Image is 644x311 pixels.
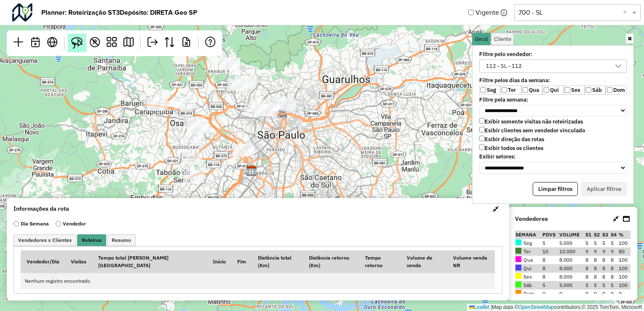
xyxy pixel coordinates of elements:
[515,281,542,290] td: Sáb
[480,87,486,93] input: Seg
[542,239,559,247] td: 5
[474,153,632,160] label: Exibir setores:
[602,239,610,247] td: 5
[515,239,542,247] td: Seg
[626,34,633,43] a: Ocultar filtros
[585,86,606,95] label: Sáb
[610,239,619,247] td: 5
[479,145,543,152] label: Exibir todos os clientes
[180,133,201,146] div: 78253-0 - Extra Osasco Umuarama
[542,247,559,256] td: 10
[93,38,97,45] span: R
[610,273,619,281] td: 8
[21,273,495,290] td: Nenhum registro encontrado
[71,37,83,49] img: Selecionar atividades - laço
[18,238,72,243] span: Vendedores x Clientes
[479,127,485,132] input: Exibir clientes sem vendedor vinculado
[474,97,632,103] label: Filtre pela semana:
[174,97,196,109] div: 54280-6 - Extra H. Maria Lj 1859
[56,220,61,228] input: Vendedor
[27,34,44,53] a: Planner D+1 ou D-1
[112,238,131,243] span: Resumo
[178,34,195,53] a: Exportar frequência em lote
[559,281,585,290] td: 5.000
[618,273,631,281] td: 100
[618,231,631,239] th: % total clientes quinzenais
[219,57,240,70] div: 58730-3 - Extra Taipas Lj 1852
[593,231,602,239] th: S2
[602,290,610,298] td: 0
[147,98,168,111] div: 15505-5 - Carrefour Tambore(Tbe) (Loja) PROM
[610,290,619,298] td: 0
[515,231,542,239] th: Semana
[500,86,521,95] label: Ter
[479,118,583,125] label: Exibir somente visitas não roteirizadas
[120,8,197,18] strong: Depósito: DIRETA Geo SP
[542,256,559,264] td: 8
[593,290,602,298] td: 0
[618,239,631,247] td: 100
[585,264,593,273] td: 8
[483,60,525,72] div: 112 - SL - 112
[448,250,495,273] th: Volume venda NR
[502,87,507,93] input: Ter
[491,304,492,310] span: |
[618,247,631,256] td: 80
[593,239,602,247] td: 5
[559,239,585,247] td: 5.000
[602,281,610,290] td: 5
[161,34,178,53] a: Exportar dados vendas
[252,250,303,273] th: Distância total (Km)
[585,239,593,247] td: 5
[602,264,610,273] td: 8
[103,34,120,53] a: Gabarito
[515,273,542,281] td: Sex
[623,8,630,18] span: Clear all
[303,250,359,273] th: Distância retorno (Km)
[606,86,627,95] label: Dom
[479,136,544,143] label: Exibir direção das rotas
[618,281,631,290] td: 100
[544,87,549,93] input: Qui
[479,127,585,134] label: Exibir clientes sem vendedor vinculado
[618,290,631,298] td: 0
[479,86,500,95] label: Seg
[593,256,602,264] td: 8
[467,304,644,311] div: Map data © contributors,© 2025 TomTom, Microsoft
[244,103,266,116] div: 29326-1 - Carrefour Limao(Spl) (Loja) PROM
[13,220,49,228] label: Dia Semana
[542,273,559,281] td: 8
[618,264,631,273] td: 100
[542,290,559,298] td: 0
[181,152,202,165] div: 15528-4 - Carrefour Raposo Tav (Loja) PROM
[610,256,619,264] td: 8
[275,99,296,111] div: 15722-8 - Pao De Acucar Voluntários (Loja 0116)
[207,250,231,273] th: Início
[563,86,585,95] label: Sex
[65,250,92,273] th: Visitas
[602,256,610,264] td: 8
[518,304,554,310] a: OpenStreetMap
[602,231,610,239] th: S3
[469,304,489,310] a: Leaflet
[494,36,511,42] span: Cliente
[183,116,204,129] div: 20182-0 - Barateiro Osasco Primitiva
[474,77,632,84] label: Filtre pelos dias da semana:
[515,214,548,223] strong: Vendedores
[521,86,542,95] label: Qua
[82,238,102,243] span: Roteiros
[515,247,542,256] td: Ter
[610,264,619,273] td: 8
[559,247,585,256] td: 10.000
[235,76,256,88] div: 45490-7 - Barateiro Brasilandia(Loja 1812)
[610,281,619,290] td: 5
[593,247,602,256] td: 9
[56,220,86,228] label: Vendedor
[479,136,485,141] input: Exibir direção das rotas
[559,264,585,273] td: 8.000
[585,290,593,298] td: 0
[474,51,606,58] label: Filtre pelo vendedor:
[585,231,593,239] th: S1
[120,34,137,53] a: Roteirizar planner
[593,264,602,273] td: 8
